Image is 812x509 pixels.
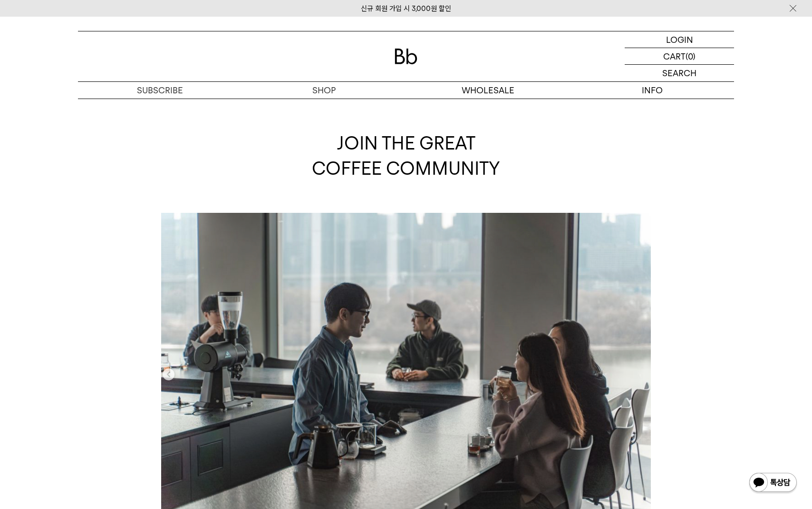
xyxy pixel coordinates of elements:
[625,48,734,65] a: CART (0)
[570,82,734,99] p: INFO
[78,82,242,99] a: SUBSCRIBE
[406,82,570,99] p: WHOLESALE
[662,65,696,81] p: SEARCH
[625,31,734,48] a: LOGIN
[748,472,798,495] img: 카카오톡 채널 1:1 채팅 버튼
[666,31,693,48] p: LOGIN
[686,48,696,64] p: (0)
[395,49,417,64] img: 로고
[663,48,686,64] p: CART
[312,132,500,179] span: JOIN THE GREAT COFFEE COMMUNITY
[361,4,451,13] a: 신규 회원 가입 시 3,000원 할인
[242,82,406,99] a: SHOP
